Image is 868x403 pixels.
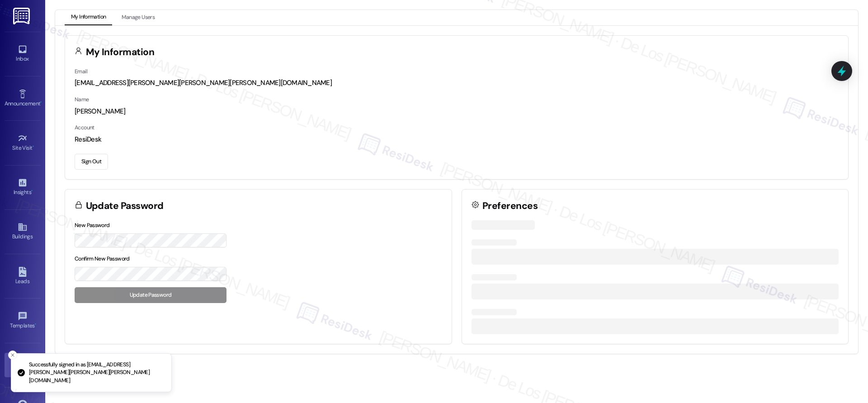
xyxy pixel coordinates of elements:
p: Successfully signed in as [EMAIL_ADDRESS][PERSON_NAME][PERSON_NAME][PERSON_NAME][DOMAIN_NAME] [29,361,164,385]
a: Site Visit • [5,131,41,155]
a: Leads [5,264,41,289]
button: Close toast [8,351,17,360]
a: Account [5,353,41,377]
span: • [33,143,34,150]
label: Name [75,96,89,103]
button: Sign Out [75,154,108,170]
span: • [40,99,42,105]
a: Inbox [5,42,41,66]
span: • [31,188,33,194]
button: Manage Users [115,10,161,25]
button: My Information [65,10,112,25]
h3: My Information [86,47,155,57]
label: Account [75,124,94,131]
h3: Update Password [86,201,164,211]
span: • [35,321,36,327]
label: Email [75,68,87,75]
img: ResiDesk Logo [13,8,32,24]
a: Buildings [5,219,41,244]
div: [PERSON_NAME] [75,107,839,116]
div: ResiDesk [75,135,839,144]
label: Confirm New Password [75,255,130,262]
h3: Preferences [482,201,538,211]
a: Insights • [5,175,41,199]
a: Templates • [5,308,41,333]
label: New Password [75,222,110,229]
div: [EMAIL_ADDRESS][PERSON_NAME][PERSON_NAME][PERSON_NAME][DOMAIN_NAME] [75,78,839,88]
